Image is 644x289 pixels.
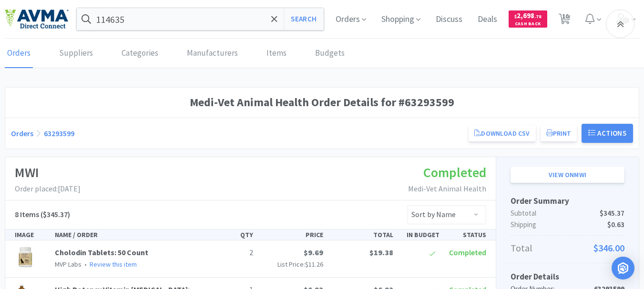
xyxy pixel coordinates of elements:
a: 63293599 [44,129,74,138]
h1: Medi-Vet Animal Health Order Details for #63293599 [11,93,633,111]
div: Open Intercom Messenger [612,257,634,279]
h5: ($345.37) [15,209,70,221]
span: • [83,260,88,269]
div: STATUS [443,229,490,240]
a: Budgets [313,39,347,68]
button: Actions [582,124,633,143]
button: Search [284,8,323,30]
a: Download CSV [469,125,535,141]
img: e4e33dab9f054f5782a47901c742baa9_102.png [5,9,69,29]
div: TOTAL [327,229,397,240]
a: Deals [474,15,501,24]
a: Orders [5,39,33,68]
span: $19.38 [369,248,393,257]
span: . 78 [534,13,542,20]
img: e77680b11cc048cd93748b7c361e07d2_7903.png [15,247,36,268]
input: Search by item, sku, manufacturer, ingredient, size... [77,8,324,30]
span: 8 Items [15,209,39,219]
p: Medi-Vet Animal Health [408,183,486,195]
div: NAME / ORDER [51,229,211,240]
a: Review this item [90,260,137,269]
span: 2,698 [514,11,542,20]
span: $345.37 [600,208,624,219]
span: $346.00 [593,240,624,256]
a: Orders [11,129,33,138]
a: Discuss [432,15,466,24]
span: $9.69 [304,248,323,257]
a: $2,698.78Cash Back [509,6,547,32]
h5: Order Details [511,270,624,283]
div: QTY [211,229,257,240]
a: Manufacturers [184,39,240,68]
button: Print [541,125,577,141]
a: Suppliers [57,39,95,68]
a: 10 [555,16,574,25]
a: Cholodin Tablets: 50 Count [55,248,148,257]
p: Total [511,240,624,256]
span: $11.26 [305,260,323,269]
span: Completed [423,164,486,181]
p: List Price: [261,259,323,269]
a: View onMWI [511,167,624,183]
a: Categories [119,39,161,68]
span: Cash Back [514,21,542,28]
a: Items [264,39,289,68]
p: Shipping [511,219,624,230]
span: $0.63 [607,219,624,230]
span: $ [514,13,517,20]
span: MVP Labs [55,260,82,269]
h5: Order Summary [511,195,624,208]
div: IMAGE [11,229,51,240]
p: Subtotal [511,208,624,219]
p: Order placed: [DATE] [15,183,81,195]
div: IN BUDGET [397,229,444,240]
h1: MWI [15,162,81,183]
span: Completed [449,248,486,257]
p: 2 [215,247,254,259]
div: PRICE [257,229,327,240]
